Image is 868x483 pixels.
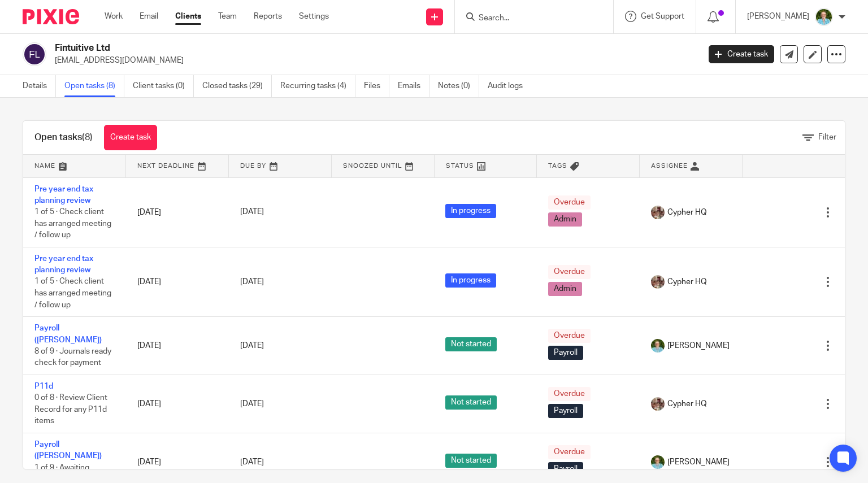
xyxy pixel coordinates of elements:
a: Work [105,11,123,22]
a: Recurring tasks (4) [280,75,355,97]
a: Open tasks (8) [64,75,124,97]
h1: Open tasks [34,132,93,143]
span: Overdue [548,445,591,459]
img: A9EA1D9F-5CC4-4D49-85F1-B1749FAF3577.jpeg [651,206,665,219]
span: Snoozed Until [343,163,402,169]
span: Admin [548,282,582,296]
span: 1 of 5 · Check client has arranged meeting / follow up [34,278,111,309]
span: In progress [445,204,496,218]
span: Not started [445,454,497,468]
span: [DATE] [240,400,264,408]
img: U9kDOIcY.jpeg [815,8,833,26]
a: Team [218,11,237,22]
span: Payroll [548,404,583,418]
p: [PERSON_NAME] [747,11,809,22]
span: 1 of 5 · Check client has arranged meeting / follow up [34,208,111,239]
a: Notes (0) [438,75,479,97]
span: Admin [548,212,582,227]
p: [EMAIL_ADDRESS][DOMAIN_NAME] [55,55,692,66]
span: Overdue [548,387,591,401]
a: Email [140,11,158,22]
img: A9EA1D9F-5CC4-4D49-85F1-B1749FAF3577.jpeg [651,397,665,411]
img: Pixie [23,9,79,24]
a: Client tasks (0) [133,75,194,97]
a: Reports [254,11,282,22]
td: [DATE] [126,317,229,375]
span: Not started [445,337,497,351]
span: [DATE] [240,278,264,286]
span: [PERSON_NAME] [667,456,730,468]
span: Payroll [548,462,583,476]
a: Closed tasks (29) [202,75,272,97]
td: [DATE] [126,247,229,316]
a: Pre year end tax planning review [34,255,93,274]
a: Files [364,75,389,97]
span: Overdue [548,195,591,210]
a: Emails [398,75,429,97]
span: Filter [818,133,836,141]
td: [DATE] [126,375,229,433]
span: 8 of 9 · Journals ready check for payment [34,347,111,367]
img: U9kDOIcY.jpeg [651,455,665,469]
span: Overdue [548,265,591,279]
span: [DATE] [240,458,264,466]
a: Settings [299,11,329,22]
a: Clients [175,11,201,22]
a: Audit logs [488,75,531,97]
span: Payroll [548,346,583,360]
h2: Fintuitive Ltd [55,42,565,54]
a: Create task [104,125,157,150]
a: Pre year end tax planning review [34,185,93,204]
span: (8) [82,133,93,142]
span: Tags [548,163,567,169]
span: Not started [445,395,497,410]
a: P11d [34,382,53,390]
img: svg%3E [23,42,46,66]
span: Cypher HQ [667,398,707,410]
span: In progress [445,273,496,288]
img: A9EA1D9F-5CC4-4D49-85F1-B1749FAF3577.jpeg [651,275,665,289]
span: Status [446,163,474,169]
span: Overdue [548,329,591,343]
span: Cypher HQ [667,276,707,288]
a: Payroll ([PERSON_NAME]) [34,324,102,343]
td: [DATE] [126,177,229,247]
img: U9kDOIcY.jpeg [651,339,665,353]
span: [DATE] [240,208,264,216]
span: Get Support [641,12,684,20]
a: Create task [709,45,774,63]
span: 0 of 8 · Review Client Record for any P11d items [34,394,107,425]
span: Cypher HQ [667,207,707,218]
span: [PERSON_NAME] [667,340,730,351]
input: Search [478,14,579,24]
a: Payroll ([PERSON_NAME]) [34,441,102,460]
a: Details [23,75,56,97]
span: [DATE] [240,342,264,350]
